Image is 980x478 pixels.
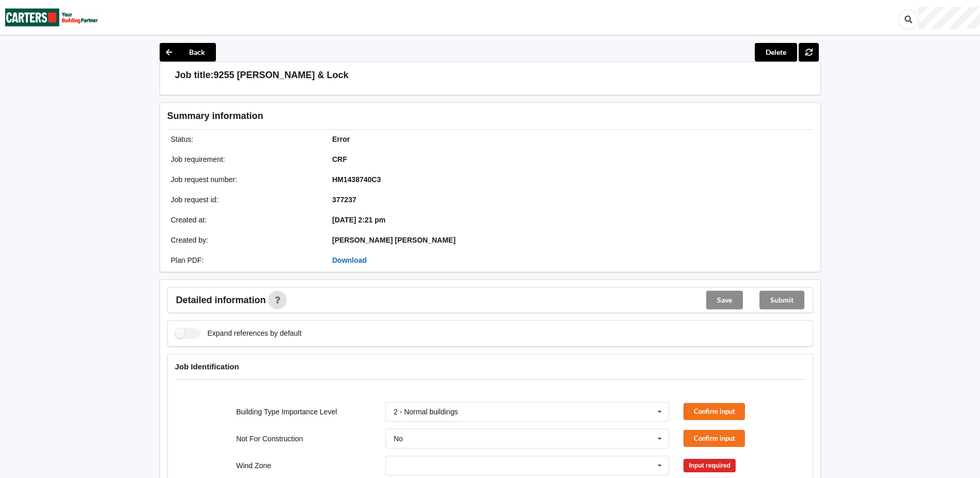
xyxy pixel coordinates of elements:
[175,328,302,339] label: Expand references by default
[236,408,337,416] label: Building Type Importance Level
[164,195,325,205] div: Job request id :
[332,175,381,184] b: HM1438740C3
[394,435,403,442] div: No
[164,134,325,144] div: Status :
[332,216,385,224] b: [DATE] 2:21 pm
[167,110,648,122] h3: Summary information
[176,295,266,305] span: Detailed information
[755,43,797,62] button: Delete
[332,256,367,264] a: Download
[683,430,745,447] button: Confirm input
[5,1,98,34] img: Carters
[683,403,745,420] button: Confirm input
[683,459,736,472] div: Input required
[332,155,347,163] b: CRF
[919,7,980,29] div: User Profile
[332,135,350,143] b: Error
[332,196,356,204] b: 377237
[160,43,216,62] button: Back
[164,235,325,245] div: Created by :
[236,435,303,443] label: Not For Construction
[236,461,271,470] label: Wind Zone
[394,408,458,415] div: 2 - Normal buildings
[214,69,349,81] h3: 9255 [PERSON_NAME] & Lock
[164,154,325,165] div: Job requirement :
[332,236,456,244] b: [PERSON_NAME] [PERSON_NAME]
[164,255,325,265] div: Plan PDF :
[164,174,325,185] div: Job request number :
[175,362,805,371] h4: Job Identification
[164,215,325,225] div: Created at :
[175,69,214,81] h3: Job title:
